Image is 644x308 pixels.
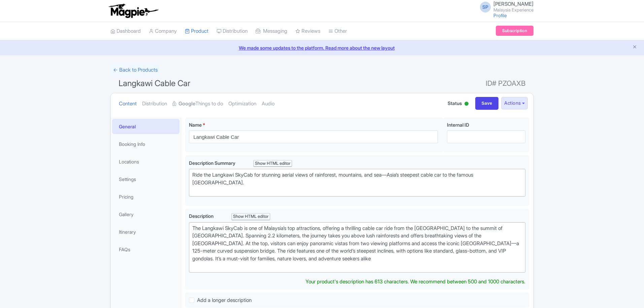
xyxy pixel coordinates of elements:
[189,122,202,128] span: Name
[480,2,491,12] span: SP
[228,93,256,114] a: Optimization
[305,278,525,286] div: Your product's description has 613 characters. We recommend between 500 and 1000 characters.
[149,22,177,41] a: Company
[493,1,534,7] span: [PERSON_NAME]
[475,97,499,110] input: Save
[112,136,180,152] a: Booking Info
[189,160,236,166] span: Description Summary
[185,22,208,41] a: Product
[112,224,180,239] a: Itinerary
[112,189,180,204] a: Pricing
[142,93,167,114] a: Distribution
[217,22,248,41] a: Distribution
[110,63,160,77] a: ← Back to Products
[112,119,180,134] a: General
[231,213,270,220] div: Show HTML editor
[192,225,522,270] div: The Langkawi SkyCab is one of Malaysia’s top attractions, offering a thrilling cable car ride fro...
[179,100,195,108] strong: Google
[328,22,347,41] a: Other
[501,97,528,109] button: Actions
[119,93,137,114] a: Content
[493,8,534,12] small: Malaysia Experience
[112,207,180,222] a: Gallery
[486,77,525,90] span: ID# PZOAXB
[476,1,534,12] a: SP [PERSON_NAME] Malaysia Experience
[496,26,534,36] a: Subscription
[295,22,320,41] a: Reviews
[189,213,215,219] span: Description
[4,44,640,51] a: We made some updates to the platform. Read more about the new layout
[447,122,469,128] span: Internal ID
[119,78,190,88] span: Langkawi Cable Car
[112,172,180,187] a: Settings
[107,3,159,18] img: logo-ab69f6fb50320c5b225c76a69d11143b.png
[253,160,292,167] div: Show HTML editor
[172,93,223,114] a: GoogleThings to do
[448,100,462,107] span: Status
[110,22,141,41] a: Dashboard
[493,12,507,18] a: Profile
[632,44,637,51] button: Close announcement
[192,171,522,194] div: Ride the Langkawi SkyCab for stunning aerial views of rainforest, mountains, and sea—Asia’s steep...
[262,93,275,114] a: Audio
[463,99,470,109] div: Active
[256,22,287,41] a: Messaging
[197,297,252,303] span: Add a longer description
[112,154,180,169] a: Locations
[112,242,180,257] a: FAQs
